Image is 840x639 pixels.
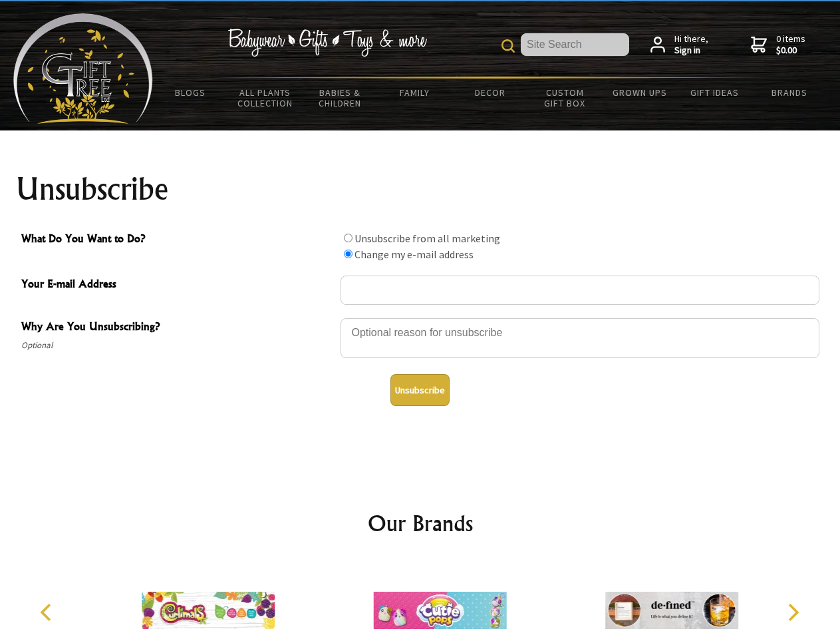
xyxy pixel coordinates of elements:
[751,33,805,57] a: 0 items$0.00
[33,598,63,627] button: Previous
[776,45,805,57] strong: $0.00
[344,250,352,258] input: What Do You Want to Do?
[13,13,153,124] img: Babyware - Gifts - Toys and more...
[21,318,334,337] span: Why Are You Unsubscribing?
[752,79,827,106] a: Brands
[501,39,515,53] img: product search
[602,79,677,106] a: Grown Ups
[452,79,527,106] a: Decor
[650,33,708,57] a: Hi there,Sign in
[674,33,708,57] span: Hi there,
[153,79,228,106] a: BLOGS
[227,29,427,57] img: Babywear - Gifts - Toys & more
[21,230,334,250] span: What Do You Want to Do?
[228,79,303,117] a: All Plants Collection
[341,318,819,358] textarea: Why Are You Unsubscribing?
[344,234,352,242] input: What Do You Want to Do?
[303,79,378,117] a: Babies & Children
[527,79,603,117] a: Custom Gift Box
[354,248,474,261] label: Change my e-mail address
[776,33,805,57] span: 0 items
[354,232,500,245] label: Unsubscribe from all marketing
[674,45,708,57] strong: Sign in
[677,79,752,106] a: Gift Ideas
[21,337,334,353] span: Optional
[778,598,807,627] button: Next
[378,79,453,106] a: Family
[21,276,334,295] span: Your E-mail Address
[390,374,450,406] button: Unsubscribe
[521,33,629,56] input: Site Search
[27,507,814,539] h2: Our Brands
[341,276,819,305] input: Your E-mail Address
[16,173,825,205] h1: Unsubscribe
